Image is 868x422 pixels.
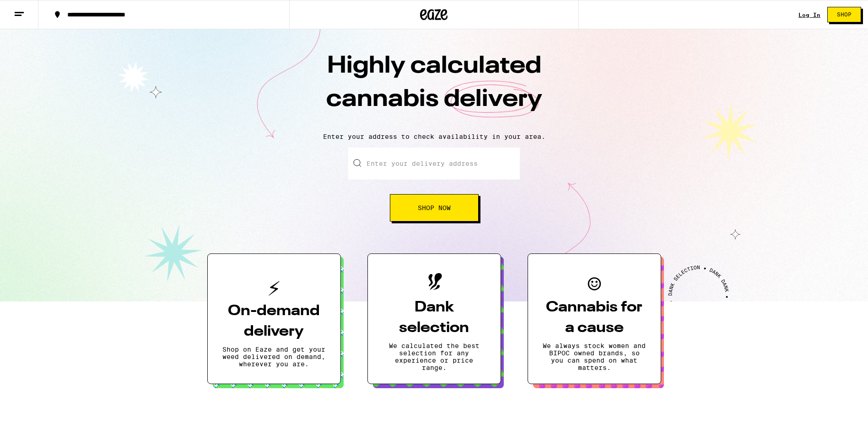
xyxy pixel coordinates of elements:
[222,346,326,368] p: Shop on Eaze and get your weed delivered on demand, wherever you are.
[383,342,486,371] p: We calculated the best selection for any experience or price range.
[274,50,594,126] h1: Highly calculated cannabis delivery
[543,342,646,371] p: We always stock women and BIPOC owned brands, so you can spend on what matters.
[837,12,852,17] span: Shop
[543,297,646,338] h3: Cannabis for a cause
[383,297,486,338] h3: Dank selection
[222,301,326,342] h3: On-demand delivery
[390,194,479,222] button: Shop Now
[820,7,868,22] a: Shop
[798,12,820,18] a: Log In
[528,253,661,384] button: Cannabis for a causeWe always stock women and BIPOC owned brands, so you can spend on what matters.
[348,148,520,179] input: Enter your delivery address
[827,7,861,22] button: Shop
[418,205,451,211] span: Shop Now
[207,253,341,384] button: On-demand deliveryShop on Eaze and get your weed delivered on demand, wherever you are.
[9,133,859,140] p: Enter your address to check availability in your area.
[367,253,501,384] button: Dank selectionWe calculated the best selection for any experience or price range.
